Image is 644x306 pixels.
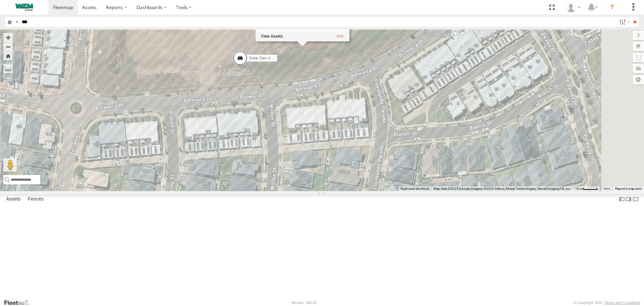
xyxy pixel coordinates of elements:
span: Solar Gen #939 [249,56,277,61]
a: Visit our Website [4,299,35,306]
a: Terms [603,187,610,190]
a: Terms and Conditions [605,301,640,305]
img: WEMCivilLogo.svg [7,4,42,11]
div: Version: 305.02 [291,301,317,305]
span: Map data ©2025 Google Imagery ©2025 Airbus, Maxar Technologies, Vexcel Imaging US, Inc. [433,187,571,190]
button: Map Scale: 10 m per 40 pixels [573,186,600,191]
label: Measure [3,64,13,73]
label: Fences [24,195,47,204]
label: Search Filter Options [616,17,631,27]
label: View assets associated with this fence [261,34,283,39]
i: ? [607,2,618,13]
label: Map Settings [633,75,644,84]
label: Search Query [14,17,19,27]
label: Dock Summary Table to the Left [619,194,625,204]
label: Dock Summary Table to the Right [625,194,632,204]
div: Jeff Manalo [563,2,583,12]
button: Drag Pegman onto the map to open Street View [3,158,17,172]
button: Keyboard shortcuts [400,186,429,191]
span: 10 m [575,187,583,190]
button: Zoom out [3,42,13,51]
label: Assets [3,195,24,204]
a: Report a map error [615,187,642,190]
a: View fence details [337,34,344,39]
label: Hide Summary Table [632,194,639,204]
button: Zoom Home [3,51,13,60]
div: © Copyright 2025 - [574,301,640,305]
button: Zoom in [3,33,13,42]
